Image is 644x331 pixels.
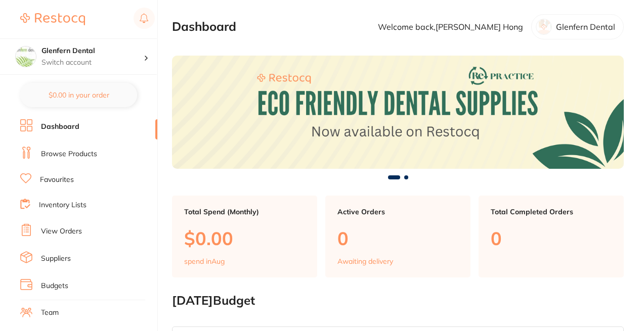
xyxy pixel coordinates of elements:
h2: [DATE] Budget [172,294,624,308]
a: Favourites [40,175,74,185]
img: Glenfern Dental [16,46,36,67]
img: Restocq Logo [20,13,85,25]
p: Total Spend (Monthly) [184,208,305,216]
p: Glenfern Dental [556,22,615,31]
p: 0 [491,228,612,249]
a: Restocq Logo [20,8,85,31]
a: Suppliers [41,254,71,264]
p: 0 [337,228,458,249]
button: $0.00 in your order [20,83,137,107]
p: Welcome back, [PERSON_NAME] Hong [378,22,523,31]
h4: Glenfern Dental [41,46,144,56]
p: Active Orders [337,208,458,216]
a: Team [41,308,59,318]
p: Total Completed Orders [491,208,612,216]
h2: Dashboard [172,20,236,34]
a: Active Orders0Awaiting delivery [325,196,470,277]
a: Total Completed Orders0 [479,196,624,277]
p: $0.00 [184,228,305,249]
p: Switch account [41,58,144,68]
a: Total Spend (Monthly)$0.00spend inAug [172,196,317,277]
a: Dashboard [41,122,79,132]
a: View Orders [41,226,82,237]
a: Budgets [41,281,68,291]
p: spend in Aug [184,257,225,265]
a: Browse Products [41,149,97,159]
a: Inventory Lists [39,200,87,210]
img: Dashboard [172,56,624,168]
p: Awaiting delivery [337,257,393,265]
